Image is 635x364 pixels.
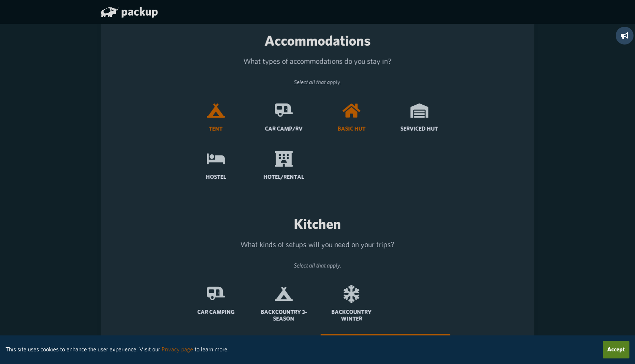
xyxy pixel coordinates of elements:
[603,341,629,358] button: Accept cookies
[294,79,341,86] em: Select all that apply.
[162,346,193,353] a: Privacy page
[294,262,341,269] em: Select all that apply.
[258,309,309,322] span: Backcountry 3-Season
[185,237,450,252] p: What kinds of setups will you need on your trips?
[101,6,158,20] a: packup
[265,125,302,132] span: Car Camp/RV
[185,334,315,352] button: Go Back
[400,125,438,132] span: Serviced Hut
[185,33,450,48] h1: Accommodations
[338,125,365,132] span: Basic Hut
[185,216,450,232] h1: Kitchen
[6,346,229,353] small: This site uses cookies to enhance the user experience. Visit our to learn more.
[263,174,304,180] span: Hotel/Rental
[206,174,226,180] span: Hostel
[197,309,234,315] span: Car Camping
[209,125,222,132] span: Tent
[185,54,450,69] p: What types of accommodations do you stay in?
[326,309,377,322] span: Backcountry Winter
[121,4,158,18] span: packup
[320,334,450,352] button: Next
